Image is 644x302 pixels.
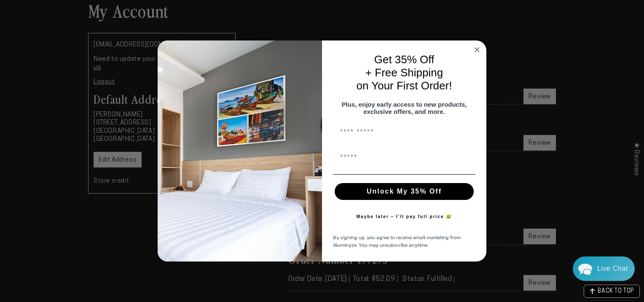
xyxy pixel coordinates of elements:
span: Plus, enjoy early access to new products, exclusive offers, and more. [342,101,467,115]
div: We'll respond as soon as we can. [12,39,167,46]
a: Send a Message [57,224,122,237]
img: Helga [97,13,118,35]
span: BACK TO TOP [598,289,634,294]
span: on Your First Order! [357,79,452,92]
button: Close dialog [472,45,482,55]
img: 728e4f65-7e6c-44e2-b7d1-0292a396982f.jpeg [158,40,322,262]
span: Re:amaze [90,210,114,216]
span: Get 35% Off [374,53,435,66]
span: We run on [64,212,114,216]
img: John [79,13,101,35]
div: Chat widget toggle [573,256,635,281]
div: Contact Us Directly [597,256,628,281]
img: Marie J [61,13,83,35]
img: underline [333,174,475,175]
span: By signing up, you agree to receive email marketing from Aluminyze. You may unsubscribe anytime. [333,234,461,249]
button: Maybe later – I’ll pay full price 😅 [352,208,456,225]
button: Unlock My 35% Off [335,183,474,200]
span: + Free Shipping [365,66,443,79]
